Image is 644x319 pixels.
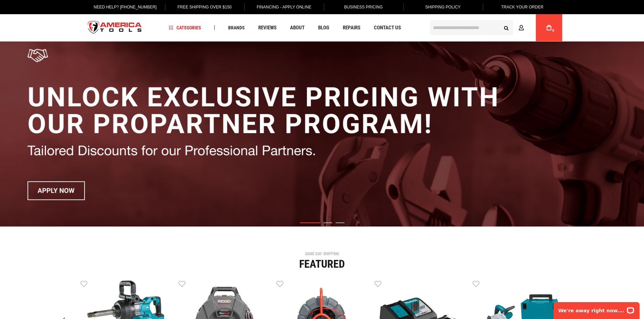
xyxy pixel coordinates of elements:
span: Repairs [343,25,360,30]
a: About [287,23,308,32]
span: Contact Us [374,25,401,30]
a: Repairs [340,23,363,32]
a: 0 [543,14,555,41]
a: Brands [225,23,248,32]
iframe: LiveChat chat widget [549,298,644,319]
a: Reviews [255,23,280,32]
a: store logo [82,15,148,41]
span: Blog [318,25,329,30]
span: Reviews [258,25,277,30]
div: Featured [80,259,564,269]
div: SAME DAY SHIPPING [80,252,564,256]
a: Categories [166,23,204,32]
button: Search [500,21,513,34]
a: Blog [315,23,332,32]
span: Brands [228,25,245,30]
a: Contact Us [371,23,404,32]
span: Shipping Policy [425,5,461,9]
span: Categories [169,25,201,30]
img: America Tools [82,15,148,41]
span: 0 [552,29,554,32]
span: About [290,25,305,30]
